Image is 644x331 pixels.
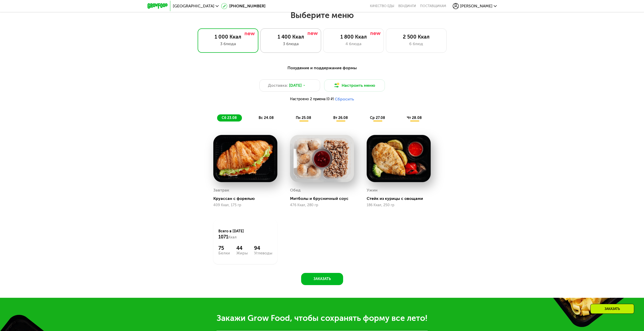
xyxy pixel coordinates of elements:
div: Углеводы [254,251,272,255]
button: Сбросить [335,97,354,102]
span: вс 24.08 [259,116,274,120]
div: 186 Ккал, 250 гр [367,203,431,207]
div: Митболы и брусничный соус [290,196,358,201]
span: вт 26.08 [333,116,348,120]
h2: Выберите меню [16,10,628,20]
div: 409 Ккал, 175 гр [213,203,277,207]
a: Вендинги [398,4,416,8]
div: поставщикам [420,4,446,8]
div: Жиры [236,251,248,255]
div: 94 [254,245,272,251]
div: 2 500 Ккал [391,34,441,40]
a: [PHONE_NUMBER] [221,3,265,9]
span: ср 27.08 [370,116,385,120]
span: [DATE] [289,82,302,89]
div: 4 блюда [328,41,379,47]
div: Ужин [367,186,378,194]
div: Завтрак [213,186,229,194]
span: пн 25.08 [296,116,311,120]
div: Белки [218,251,230,255]
div: Обед [290,186,301,194]
span: [PERSON_NAME] [460,4,492,8]
div: Круассан с форелью [213,196,281,201]
span: Доставка: [268,82,288,89]
span: Ккал [228,235,237,239]
span: [GEOGRAPHIC_DATA] [173,4,214,8]
div: Заказать [590,304,634,314]
div: Стейк из курицы с овощами [367,196,435,201]
div: 1 800 Ккал [328,34,379,40]
span: чт 28.08 [407,116,422,120]
div: 6 блюд [391,41,441,47]
button: Заказать [301,273,343,285]
div: 75 [218,245,230,251]
a: Качество еды [370,4,394,8]
div: 3 блюда [266,41,316,47]
div: 1 000 Ккал [203,34,253,40]
div: 1 400 Ккал [266,34,316,40]
div: 3 блюда [203,41,253,47]
div: 476 Ккал, 280 гр [290,203,354,207]
div: Похудение и поддержание формы [172,65,472,71]
span: Настроено 2 приема (0 ₽) [290,97,334,101]
button: Настроить меню [324,79,385,92]
span: 1071 [218,234,228,240]
div: 44 [236,245,248,251]
span: сб 23.08 [222,116,237,120]
div: Всего в [DATE] [218,229,272,240]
